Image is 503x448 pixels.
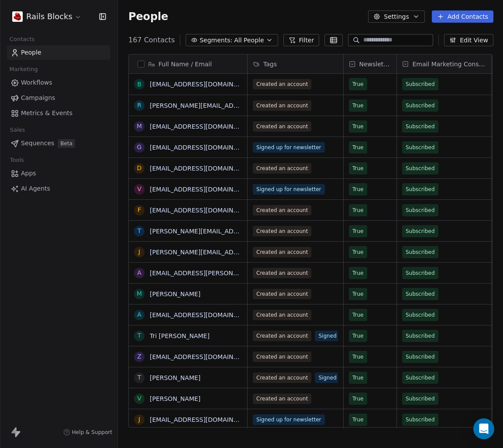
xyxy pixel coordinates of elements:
span: True [352,122,364,131]
span: Subscribed [406,206,435,215]
span: Subscribed [406,101,435,110]
span: Subscribed [406,394,435,403]
span: Signed up for newsletter [315,331,387,341]
span: Created an account [253,163,311,174]
div: Open Intercom Messenger [473,418,494,439]
a: AI Agents [7,181,110,196]
a: [EMAIL_ADDRESS][DOMAIN_NAME] [150,186,257,193]
a: [EMAIL_ADDRESS][DOMAIN_NAME] [150,311,257,318]
a: [PERSON_NAME][EMAIL_ADDRESS][DOMAIN_NAME] [150,102,307,109]
div: a [137,268,141,277]
span: True [352,415,364,424]
button: Edit View [444,34,493,46]
button: Filter [283,34,320,46]
div: T [138,331,141,340]
span: People [128,10,168,23]
span: All People [234,36,264,45]
div: j [138,247,140,256]
span: People [21,48,41,57]
span: AI Agents [21,184,50,193]
div: j [138,415,140,424]
span: Created an account [253,331,311,341]
a: [PERSON_NAME] [150,374,200,381]
div: a [137,310,141,319]
a: [EMAIL_ADDRESS][DOMAIN_NAME] [150,207,257,214]
span: Help & Support [72,429,112,436]
div: grid [129,74,248,428]
span: Marketing [6,63,41,76]
a: Help & Support [63,429,112,436]
span: True [352,101,364,110]
span: True [352,352,364,361]
span: Created an account [253,100,311,111]
span: True [352,373,364,382]
button: Add Contacts [432,10,493,23]
a: [EMAIL_ADDRESS][DOMAIN_NAME] [150,123,257,130]
span: Subscribed [406,185,435,194]
div: Email Marketing Consent [397,55,491,73]
span: Created an account [253,393,311,404]
span: Created an account [253,247,311,257]
button: Settings [368,10,424,23]
div: Tags [248,55,343,73]
span: True [352,394,364,403]
span: Segments: [200,36,232,45]
span: Tools [6,154,28,167]
span: Created an account [253,289,311,299]
span: True [352,143,364,152]
div: z [137,352,141,361]
a: Metrics & Events [7,106,110,120]
div: r [137,101,141,110]
span: Metrics & Events [21,109,72,118]
span: True [352,248,364,256]
a: Campaigns [7,91,110,105]
span: Subscribed [406,290,435,298]
span: Signed up for newsletter [253,184,325,195]
span: Subscribed [406,269,435,277]
div: d [137,164,142,173]
span: Newsletter [359,60,391,68]
span: Subscribed [406,80,435,89]
a: Apps [7,166,110,181]
a: [EMAIL_ADDRESS][DOMAIN_NAME] [150,353,257,360]
span: Full Name / Email [158,60,212,68]
span: Created an account [253,268,311,278]
a: [EMAIL_ADDRESS][DOMAIN_NAME] [150,81,257,88]
a: Tri [PERSON_NAME] [150,332,210,339]
span: Tags [263,60,277,68]
span: Created an account [253,121,311,132]
span: True [352,269,364,277]
a: [PERSON_NAME][EMAIL_ADDRESS][DOMAIN_NAME] [150,249,307,256]
div: m [137,122,142,131]
a: [PERSON_NAME] [150,291,200,298]
span: Created an account [253,79,311,89]
span: Sales [6,123,29,137]
span: Beta [58,139,75,148]
a: Workflows [7,75,110,90]
span: True [352,185,364,194]
div: Full Name / Email [129,55,247,73]
div: v [137,185,141,194]
span: Created an account [253,310,311,320]
div: f [138,205,141,215]
span: True [352,290,364,298]
span: Contacts [6,33,38,46]
span: Sequences [21,139,54,148]
span: Subscribed [406,164,435,173]
img: rails-blocks-logo.png [12,11,23,22]
span: Email Marketing Consent [412,60,486,68]
span: Subscribed [406,373,435,382]
span: Subscribed [406,352,435,361]
span: Created an account [253,373,311,383]
span: Subscribed [406,143,435,152]
span: Created an account [253,205,311,215]
span: Signed up for newsletter [253,142,325,153]
span: Signed up for newsletter [315,373,387,383]
button: Rails Blocks [10,9,83,24]
span: Subscribed [406,311,435,319]
span: True [352,311,364,319]
a: [EMAIL_ADDRESS][PERSON_NAME][DOMAIN_NAME] [150,270,307,277]
a: People [7,45,110,60]
span: True [352,164,364,173]
span: Apps [21,169,36,178]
